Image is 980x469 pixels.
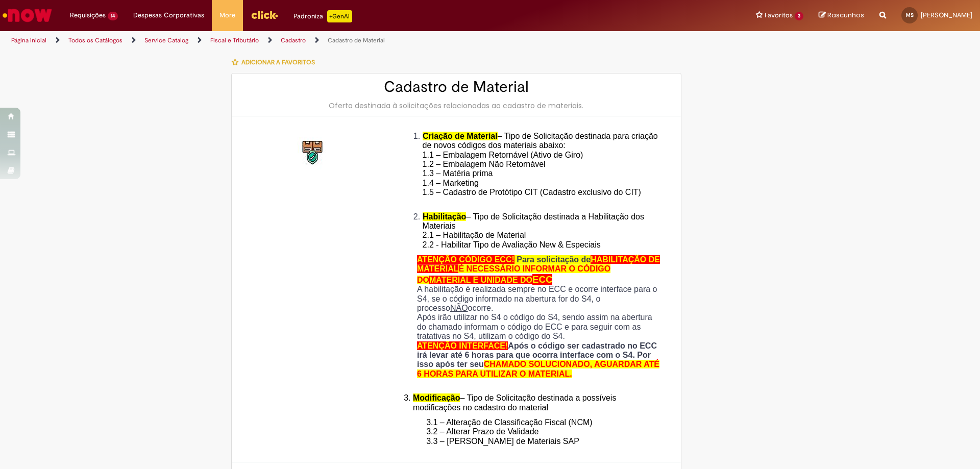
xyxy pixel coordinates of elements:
span: 3 [795,12,803,20]
a: Página inicial [11,36,46,44]
button: Adicionar a Favoritos [231,52,321,73]
span: ECC [532,274,552,285]
span: [PERSON_NAME] [921,11,972,19]
strong: Após o código ser cadastrado no ECC irá levar até 6 horas para que ocorra interface com o S4. Por... [417,341,659,378]
a: Cadastro [281,36,306,44]
img: Cadastro de Material [297,137,330,169]
img: ServiceNow [1,5,54,26]
span: HABILITAÇÃO DE MATERIAL [417,255,660,273]
span: Requisições [70,10,106,20]
span: Despesas Corporativas [133,10,204,20]
span: MATERIAL E UNIDADE DO [429,276,532,284]
span: Para solicitação de [517,255,591,264]
span: É NECESSÁRIO INFORMAR O CÓDIGO DO [417,264,610,284]
span: ATENÇÃO CÓDIGO ECC! [417,255,514,264]
p: A habilitação é realizada sempre no ECC e ocorre interface para o S4, se o código informado na ab... [417,285,663,313]
span: MS [906,12,914,18]
h2: Cadastro de Material [242,79,671,95]
img: click_logo_yellow_360x200.png [251,7,278,22]
span: 14 [108,12,118,20]
u: NÃO [450,304,468,312]
span: CHAMADO SOLUCIONADO, AGUARDAR ATÉ 6 HORAS PARA UTILIZAR O MATERIAL. [417,360,659,378]
span: 3.1 – Alteração de Classificação Fiscal (NCM) 3.2 – Alterar Prazo de Validade 3.3 – [PERSON_NAME]... [426,418,592,446]
span: Modificação [413,393,460,402]
p: Após irão utilizar no S4 o código do S4, sendo assim na abertura do chamado informam o código do ... [417,313,663,341]
span: Criação de Material [423,132,498,140]
a: Rascunhos [819,11,864,20]
a: Cadastro de Material [328,36,385,44]
a: Todos os Catálogos [68,36,122,44]
span: More [219,10,235,20]
div: Oferta destinada à solicitações relacionadas ao cadastro de materiais. [242,101,671,111]
span: – Tipo de Solicitação destinada para criação de novos códigos dos materiais abaixo: 1.1 – Embalag... [423,132,658,206]
div: Padroniza [293,10,352,22]
span: ATENÇÃO INTERFACE! [417,341,508,350]
span: Favoritos [765,10,793,20]
span: Habilitação [423,212,466,221]
span: Rascunhos [827,10,864,20]
span: – Tipo de Solicitação destinada a Habilitação dos Materiais 2.1 – Habilitação de Material 2.2 - H... [423,212,644,249]
span: Adicionar a Favoritos [241,58,315,66]
li: – Tipo de Solicitação destinada a possíveis modificações no cadastro do material [413,393,663,412]
ul: Trilhas de página [8,31,646,50]
a: Fiscal e Tributário [210,36,259,44]
a: Service Catalog [144,36,188,44]
p: +GenAi [327,10,352,22]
